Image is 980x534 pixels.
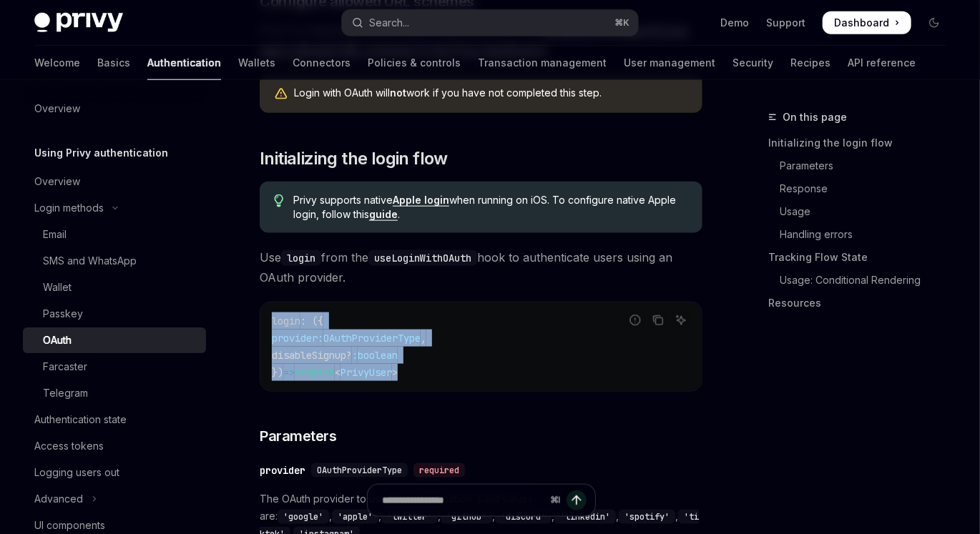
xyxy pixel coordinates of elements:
[368,46,461,80] a: Policies & controls
[293,46,351,80] a: Connectors
[390,86,406,99] strong: not
[23,275,206,300] a: Wallet
[392,366,398,379] span: >
[768,154,957,177] a: Parameters
[720,16,749,30] a: Demo
[768,292,957,315] a: Resources
[272,315,300,327] span: login
[848,46,916,80] a: API reference
[649,311,667,330] button: Copy the contents from the code block
[382,485,544,516] input: Ask a question...
[614,17,629,29] span: ⌘ K
[23,327,206,353] a: OAuth
[317,465,402,476] span: OAuthProviderType
[43,305,83,322] div: Passkey
[23,354,206,380] a: Farcaster
[272,332,323,345] span: provider:
[923,11,946,34] button: Toggle dark mode
[294,86,688,102] div: Login with OAuth will work if you have not completed this step.
[23,407,206,432] a: Authentication state
[768,200,957,223] a: Usage
[274,87,288,102] svg: Warning
[323,332,421,345] span: OAuthProviderType
[43,332,72,349] div: OAuth
[272,366,283,379] span: })
[34,144,168,162] h5: Using Privy authentication
[768,223,957,246] a: Handling errors
[23,248,206,274] a: SMS and WhatsApp
[34,13,123,33] img: dark logo
[293,193,688,222] span: Privy supports native when running on iOS. To configure native Apple login, follow this .
[672,311,690,330] button: Ask AI
[768,177,957,200] a: Response
[260,463,305,478] div: provider
[340,366,392,379] span: PrivyUser
[34,100,80,117] div: Overview
[567,490,587,510] button: Send message
[34,199,104,217] div: Login methods
[43,385,88,402] div: Telegram
[34,411,127,428] div: Authentication state
[626,311,645,330] button: Report incorrect code
[23,222,206,247] a: Email
[147,46,221,80] a: Authentication
[23,486,206,512] button: Toggle Advanced section
[23,96,206,122] a: Overview
[43,358,87,375] div: Farcaster
[34,46,80,80] a: Welcome
[23,460,206,485] a: Logging users out
[766,16,805,30] a: Support
[413,463,465,478] div: required
[732,46,773,80] a: Security
[768,132,957,154] a: Initializing the login flow
[342,10,638,36] button: Open search
[790,46,830,80] a: Recipes
[34,437,104,455] div: Access tokens
[260,247,702,287] span: Use from the hook to authenticate users using an OAuth provider.
[624,46,715,80] a: User management
[283,366,295,379] span: =>
[274,194,284,207] svg: Tip
[34,517,105,534] div: UI components
[368,250,477,266] code: useLoginWithOAuth
[768,246,957,269] a: Tracking Flow State
[281,250,321,266] code: login
[23,433,206,459] a: Access tokens
[352,349,358,362] span: :
[43,279,72,296] div: Wallet
[43,252,137,270] div: SMS and WhatsApp
[23,169,206,194] a: Overview
[23,195,206,221] button: Toggle Login methods section
[295,366,335,379] span: Promise
[834,16,889,30] span: Dashboard
[23,301,206,327] a: Passkey
[358,349,398,362] span: boolean
[393,194,449,207] a: Apple login
[768,269,957,292] a: Usage: Conditional Rendering
[260,426,336,446] span: Parameters
[335,366,340,379] span: <
[43,226,67,243] div: Email
[300,315,323,327] span: : ({
[421,332,426,345] span: ,
[23,380,206,406] a: Telegram
[369,208,398,221] a: guide
[272,349,352,362] span: disableSignup?
[823,11,911,34] a: Dashboard
[783,109,847,126] span: On this page
[369,14,409,31] div: Search...
[260,147,448,170] span: Initializing the login flow
[478,46,607,80] a: Transaction management
[34,173,80,190] div: Overview
[34,464,119,481] div: Logging users out
[34,490,83,508] div: Advanced
[97,46,130,80] a: Basics
[238,46,275,80] a: Wallets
